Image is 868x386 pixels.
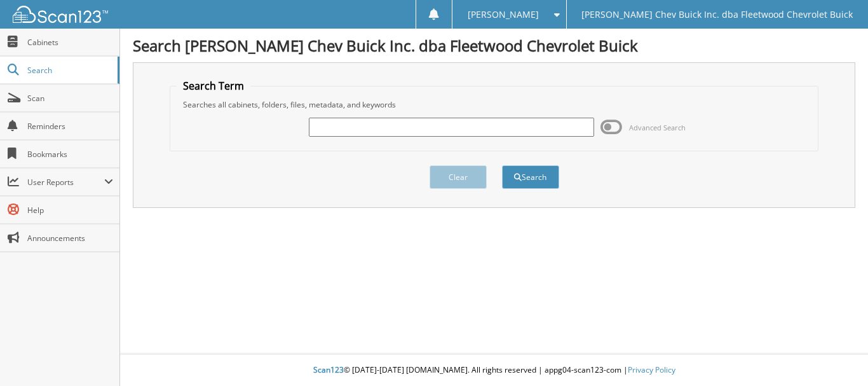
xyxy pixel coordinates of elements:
span: Bookmarks [27,149,113,160]
iframe: Chat Widget [804,325,868,386]
span: Help [27,205,113,216]
span: Advanced Search [629,123,686,132]
a: Privacy Policy [628,364,675,375]
span: [PERSON_NAME] Chev Buick Inc. dba Fleetwood Chevrolet Buick [581,11,853,18]
span: Scan123 [313,364,344,375]
button: Search [502,165,559,189]
span: Reminders [27,121,113,132]
span: Cabinets [27,37,113,48]
button: Clear [430,165,487,189]
span: Scan [27,93,113,104]
img: scan123-logo-white.svg [13,6,108,23]
legend: Search Term [177,79,250,93]
span: [PERSON_NAME] [468,11,539,18]
h1: Search [PERSON_NAME] Chev Buick Inc. dba Fleetwood Chevrolet Buick [133,35,855,56]
span: Announcements [27,233,113,244]
span: Search [27,65,111,76]
div: Searches all cabinets, folders, files, metadata, and keywords [177,99,811,110]
div: © [DATE]-[DATE] [DOMAIN_NAME]. All rights reserved | appg04-scan123-com | [120,355,868,386]
span: User Reports [27,177,104,188]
